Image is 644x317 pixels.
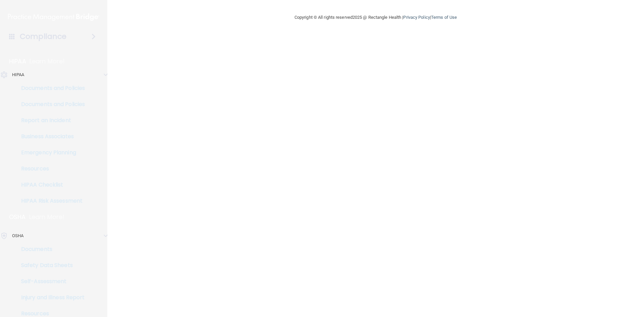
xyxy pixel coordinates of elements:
[4,85,96,92] p: Documents and Policies
[9,57,26,65] p: HIPAA
[253,7,498,28] div: Copyright © All rights reserved 2025 @ Rectangle Health | |
[4,133,96,140] p: Business Associates
[29,213,65,221] p: Learn More!
[12,71,24,79] p: HIPAA
[4,278,96,285] p: Self-Assessment
[20,32,66,41] h4: Compliance
[4,198,96,204] p: HIPAA Risk Assessment
[4,101,96,108] p: Documents and Policies
[12,232,23,240] p: OSHA
[4,165,96,172] p: Resources
[4,246,96,253] p: Documents
[4,117,96,124] p: Report an Incident
[4,149,96,156] p: Emergency Planning
[403,15,430,20] a: Privacy Policy
[8,10,99,24] img: PMB logo
[4,294,96,301] p: Injury and Illness Report
[4,310,96,317] p: Resources
[30,57,65,65] p: Learn More!
[9,213,26,221] p: OSHA
[431,15,457,20] a: Terms of Use
[4,262,96,269] p: Safety Data Sheets
[4,181,96,188] p: HIPAA Checklist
